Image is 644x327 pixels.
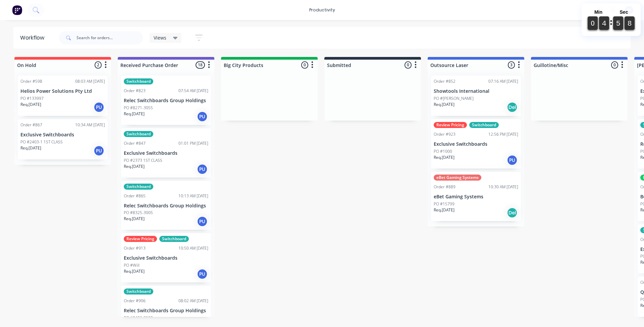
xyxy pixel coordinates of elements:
[124,111,145,117] p: Req. [DATE]
[124,88,146,94] div: Order #823
[20,88,105,94] p: Helios Power Solutions Pty Ltd
[121,181,211,230] div: SwitchboardOrder #86510:13 AM [DATE]Relec Switchboards Group HoldingsPO #8325-3005Req.[DATE]PU
[507,102,518,113] div: Del
[178,88,208,94] div: 07:54 AM [DATE]
[18,76,108,116] div: Order #59808:03 AM [DATE]Helios Power Solutions Pty LtdPO #133997Req.[DATE]PU
[197,111,208,122] div: PU
[431,119,521,169] div: Review PricingSwitchboardOrder #92312:56 PM [DATE]Exclusive SwitchboardsPO #1000Req.[DATE]PU
[124,150,208,156] p: Exclusive Switchboards
[124,262,140,268] p: PO #Will
[20,145,41,151] p: Req. [DATE]
[159,236,189,242] div: Switchboard
[507,207,518,218] div: Del
[154,34,166,41] span: Views
[20,95,44,102] p: PO #133997
[434,122,467,128] div: Review Pricing
[434,184,455,190] div: Order #889
[178,140,208,146] div: 01:01 PM [DATE]
[20,78,42,84] div: Order #598
[124,131,153,137] div: Switchboard
[434,141,518,147] p: Exclusive Switchboards
[197,269,208,279] div: PU
[124,157,162,163] p: PO #2373 1ST CLASS
[124,193,146,199] div: Order #865
[75,122,105,128] div: 10:34 AM [DATE]
[306,5,338,15] div: productivity
[488,78,518,84] div: 07:16 AM [DATE]
[124,288,153,295] div: Switchboard
[124,184,153,190] div: Switchboard
[434,194,518,200] p: eBet Gaming Systems
[20,132,105,138] p: Exclusive Switchboards
[124,298,146,304] div: Order #906
[434,154,454,160] p: Req. [DATE]
[431,76,521,116] div: Order #85207:16 AM [DATE]Showtools InternationalPO #[PERSON_NAME]Req.[DATE]Del
[434,201,454,207] p: PO #15799
[124,236,157,242] div: Review Pricing
[18,119,108,159] div: Order #86710:34 AM [DATE]Exclusive SwitchboardsPO #2403-1 1ST CLASSReq.[DATE]PU
[124,216,145,222] p: Req. [DATE]
[434,148,452,154] p: PO #1000
[124,98,208,104] p: Relec Switchboards Group Holdings
[197,164,208,175] div: PU
[124,255,208,261] p: Exclusive Switchboards
[20,122,42,128] div: Order #867
[124,105,153,111] p: PO #8271-3055
[488,184,518,190] div: 10:30 AM [DATE]
[75,78,105,84] div: 08:03 AM [DATE]
[121,233,211,282] div: Review PricingSwitchboardOrder #91310:50 AM [DATE]Exclusive SwitchboardsPO #WillReq.[DATE]PU
[121,128,211,178] div: SwitchboardOrder #84701:01 PM [DATE]Exclusive SwitchboardsPO #2373 1ST CLASSReq.[DATE]PU
[124,245,146,251] div: Order #913
[178,245,208,251] div: 10:50 AM [DATE]
[124,210,153,216] p: PO #8325-3005
[76,31,143,45] input: Search for orders...
[178,193,208,199] div: 10:13 AM [DATE]
[124,140,146,146] div: Order #847
[121,76,211,125] div: SwitchboardOrder #82307:54 AM [DATE]Relec Switchboards Group HoldingsPO #8271-3055Req.[DATE]PU
[434,207,454,213] p: Req. [DATE]
[488,131,518,137] div: 12:56 PM [DATE]
[124,308,208,314] p: Relec Switchboards Group Holdings
[178,298,208,304] div: 08:02 AM [DATE]
[507,155,518,166] div: PU
[434,78,455,84] div: Order #852
[124,203,208,209] p: Relec Switchboards Group Holdings
[124,78,153,84] div: Switchboard
[434,88,518,94] p: Showtools International
[434,95,474,102] p: PO #[PERSON_NAME]
[94,102,104,113] div: PU
[20,139,63,145] p: PO #2403-1 1ST CLASS
[434,102,454,108] p: Req. [DATE]
[20,102,41,108] p: Req. [DATE]
[124,268,145,274] p: Req. [DATE]
[197,216,208,227] div: PU
[469,122,499,128] div: Switchboard
[124,315,153,321] p: PO #8402-3100
[20,34,48,42] div: Workflow
[12,5,22,15] img: Factory
[94,145,104,156] div: PU
[431,172,521,221] div: eBet Gaming SystemsOrder #88910:30 AM [DATE]eBet Gaming SystemsPO #15799Req.[DATE]Del
[434,175,481,181] div: eBet Gaming Systems
[124,163,145,170] p: Req. [DATE]
[434,131,455,137] div: Order #923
